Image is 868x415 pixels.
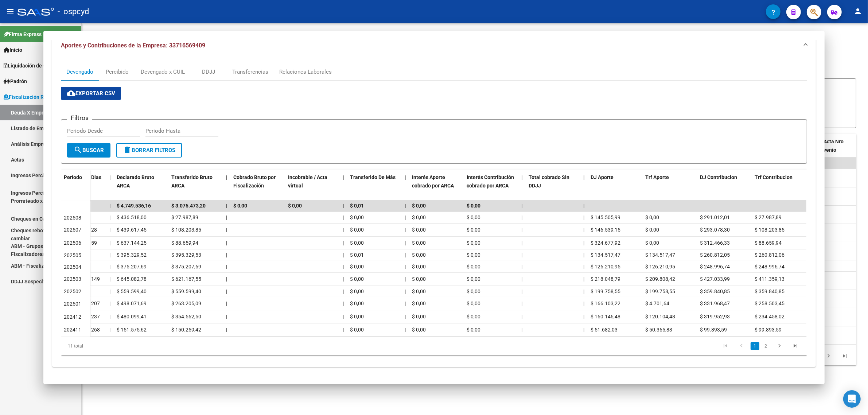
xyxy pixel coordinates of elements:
[343,203,344,209] span: |
[64,252,81,258] span: 202505
[67,114,92,122] h3: Filtros
[91,174,101,180] span: Dias
[755,300,785,306] span: $ 258.503,45
[117,214,147,220] span: $ 436.518,00
[350,288,364,294] span: $ 0,00
[91,276,100,282] span: 149
[755,276,785,282] span: $ 411.359,13
[700,240,730,246] span: $ 312.466,33
[4,62,67,70] span: Liquidación de Convenios
[91,327,100,333] span: 268
[67,90,115,97] span: Exportar CSV
[521,314,522,319] span: |
[467,252,480,258] span: $ 0,00
[233,174,276,189] span: Cobrado Bruto por Fiscalización
[588,170,642,202] datatable-header-cell: DJ Aporte
[735,342,748,350] a: go to previous page
[583,252,584,258] span: |
[64,240,81,246] span: 202506
[58,4,89,20] span: - ospcyd
[226,240,227,246] span: |
[288,174,327,189] span: Incobrable / Acta virtual
[772,342,786,350] a: go to next page
[233,203,247,209] span: $ 0,00
[4,46,22,54] span: Inicio
[467,227,480,233] span: $ 0,00
[521,327,522,333] span: |
[521,288,522,294] span: |
[109,227,110,233] span: |
[226,300,227,306] span: |
[755,252,785,258] span: $ 260.812,06
[279,68,332,76] div: Relaciones Laborales
[405,327,406,333] span: |
[755,327,782,333] span: $ 99.893,59
[645,264,675,269] span: $ 126.210,95
[405,300,406,306] span: |
[755,174,793,180] span: Trf Contribucion
[700,327,727,333] span: $ 99.893,59
[343,314,344,319] span: |
[755,240,782,246] span: $ 88.659,94
[226,214,227,220] span: |
[109,240,110,246] span: |
[700,276,730,282] span: $ 427.033,99
[412,288,426,294] span: $ 0,00
[109,288,110,294] span: |
[91,240,97,246] span: 59
[117,252,147,258] span: $ 395.329,52
[583,314,584,319] span: |
[402,170,409,202] datatable-header-cell: |
[66,68,93,76] div: Devengado
[117,203,151,209] span: $ 4.749.536,16
[343,240,344,246] span: |
[755,288,785,294] span: $ 359.840,85
[223,170,230,202] datatable-header-cell: |
[64,314,81,320] span: 202412
[171,252,201,258] span: $ 395.329,53
[405,214,406,220] span: |
[230,170,285,202] datatable-header-cell: Cobrado Bruto por Fiscalización
[226,276,227,282] span: |
[591,227,620,233] span: $ 146.539,15
[811,134,866,158] datatable-header-cell: Ult. Acta Nro Convenio
[4,77,27,85] span: Padrón
[591,174,614,180] span: DJ Aporte
[64,288,81,294] span: 202502
[114,170,168,202] datatable-header-cell: Declarado Bruto ARCA
[64,264,81,270] span: 202504
[591,276,620,282] span: $ 218.048,79
[412,264,426,269] span: $ 0,00
[521,276,522,282] span: |
[591,240,620,246] span: $ 324.677,92
[412,203,426,209] span: $ 0,00
[529,174,569,189] span: Total cobrado Sin DDJJ
[645,276,675,282] span: $ 209.808,42
[343,174,344,180] span: |
[74,147,104,154] span: Buscar
[171,314,201,319] span: $ 354.562,50
[171,203,206,209] span: $ 3.075.473,20
[789,342,802,350] a: go to last page
[521,240,522,246] span: |
[106,170,114,202] datatable-header-cell: |
[285,170,340,202] datatable-header-cell: Incobrable / Acta virtual
[106,68,129,76] div: Percibido
[61,170,90,200] datatable-header-cell: Período
[405,240,406,246] span: |
[74,146,82,154] mat-icon: search
[91,227,97,233] span: 28
[645,327,672,333] span: $ 50.365,83
[583,288,584,294] span: |
[405,227,406,233] span: |
[645,300,669,306] span: $ 4.701,64
[750,340,760,352] li: page 1
[467,240,480,246] span: $ 0,00
[645,314,675,319] span: $ 120.104,48
[350,174,396,180] span: Transferido De Más
[347,170,402,202] datatable-header-cell: Transferido De Más
[700,227,730,233] span: $ 293.078,30
[521,252,522,258] span: |
[412,327,426,333] span: $ 0,00
[700,174,737,180] span: DJ Contribucion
